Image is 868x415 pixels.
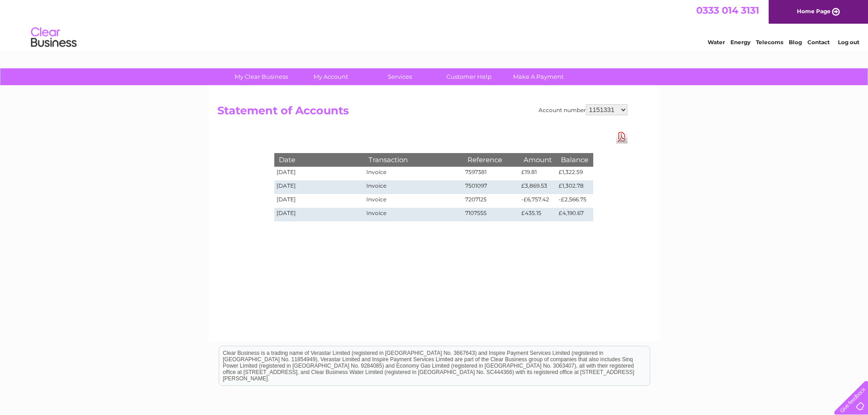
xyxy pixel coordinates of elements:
td: 7107555 [463,208,519,221]
td: £3,869.53 [519,180,556,194]
td: Invoice [364,194,462,208]
td: [DATE] [274,180,365,194]
div: Account number [539,104,627,115]
a: Customer Help [431,68,507,85]
td: Invoice [364,208,462,221]
td: [DATE] [274,208,365,221]
td: £1,302.78 [556,180,593,194]
th: Amount [519,153,556,166]
a: 0333 014 3131 [696,5,759,16]
h2: Statement of Accounts [217,104,627,122]
a: Download Pdf [616,130,627,143]
th: Transaction [364,153,462,166]
td: £19.81 [519,167,556,180]
a: Water [708,39,725,46]
td: Invoice [364,180,462,194]
a: My Account [293,68,368,85]
a: Make A Payment [501,68,576,85]
td: 7207125 [463,194,519,208]
a: My Clear Business [224,68,299,85]
td: £435.15 [519,208,556,221]
a: Services [362,68,437,85]
th: Reference [463,153,519,166]
a: Energy [730,39,750,46]
td: £1,322.59 [556,167,593,180]
td: [DATE] [274,194,365,208]
th: Balance [556,153,593,166]
td: 7501097 [463,180,519,194]
a: Blog [789,39,802,46]
a: Log out [838,39,859,46]
div: Clear Business is a trading name of Verastar Limited (registered in [GEOGRAPHIC_DATA] No. 3667643... [219,5,650,44]
td: £4,190.67 [556,208,593,221]
td: -£6,757.42 [519,194,556,208]
td: [DATE] [274,167,365,180]
th: Date [274,153,365,166]
td: Invoice [364,167,462,180]
a: Telecoms [756,39,783,46]
a: Contact [807,39,830,46]
td: 7597381 [463,167,519,180]
td: -£2,566.75 [556,194,593,208]
img: logo.png [31,24,77,51]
